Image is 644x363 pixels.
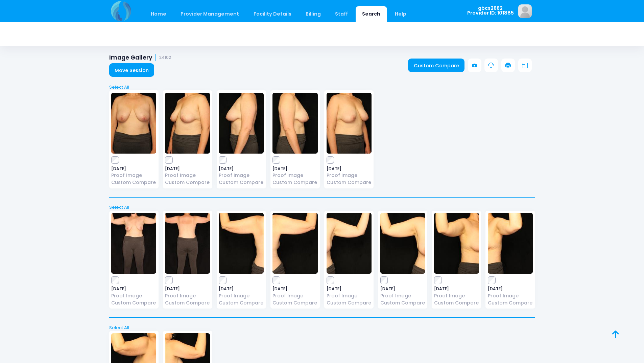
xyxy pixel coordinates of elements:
[165,287,210,291] span: [DATE]
[467,6,514,16] span: gbcs2662 Provider ID: 101885
[488,292,533,299] a: Proof Image
[111,93,156,154] img: image
[219,299,264,307] a: Custom Compare
[388,6,413,22] a: Help
[327,167,372,171] span: [DATE]
[165,167,210,171] span: [DATE]
[327,172,372,179] a: Proof Image
[219,179,264,186] a: Custom Compare
[165,172,210,179] a: Proof Image
[434,292,479,299] a: Proof Image
[111,172,156,179] a: Proof Image
[107,204,537,211] a: Select All
[247,6,298,22] a: Facility Details
[165,93,210,154] img: image
[165,292,210,299] a: Proof Image
[272,213,317,274] img: image
[434,287,479,291] span: [DATE]
[380,213,425,274] img: image
[107,324,537,331] a: Select All
[111,167,156,171] span: [DATE]
[219,213,264,274] img: image
[380,287,425,291] span: [DATE]
[327,292,372,299] a: Proof Image
[165,299,210,307] a: Custom Compare
[109,54,171,61] h1: Image Gallery
[434,213,479,274] img: image
[111,292,156,299] a: Proof Image
[380,292,425,299] a: Proof Image
[272,93,317,154] img: image
[272,167,317,171] span: [DATE]
[219,93,264,154] img: image
[408,59,464,72] a: Custom Compare
[299,6,327,22] a: Billing
[107,84,537,91] a: Select All
[488,213,533,274] img: image
[111,213,156,274] img: image
[219,167,264,171] span: [DATE]
[219,172,264,179] a: Proof Image
[434,299,479,307] a: Custom Compare
[327,287,372,291] span: [DATE]
[272,172,317,179] a: Proof Image
[272,299,317,307] a: Custom Compare
[144,6,173,22] a: Home
[111,299,156,307] a: Custom Compare
[109,63,154,77] a: Move Session
[327,93,372,154] img: image
[111,287,156,291] span: [DATE]
[380,299,425,307] a: Custom Compare
[219,287,264,291] span: [DATE]
[165,179,210,186] a: Custom Compare
[327,179,372,186] a: Custom Compare
[174,6,246,22] a: Provider Management
[159,55,171,60] small: 24102
[327,213,372,274] img: image
[327,299,372,307] a: Custom Compare
[488,287,533,291] span: [DATE]
[219,292,264,299] a: Proof Image
[329,6,355,22] a: Staff
[356,6,387,22] a: Search
[488,299,533,307] a: Custom Compare
[272,287,317,291] span: [DATE]
[272,292,317,299] a: Proof Image
[518,4,532,18] img: image
[165,213,210,274] img: image
[111,179,156,186] a: Custom Compare
[272,179,317,186] a: Custom Compare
